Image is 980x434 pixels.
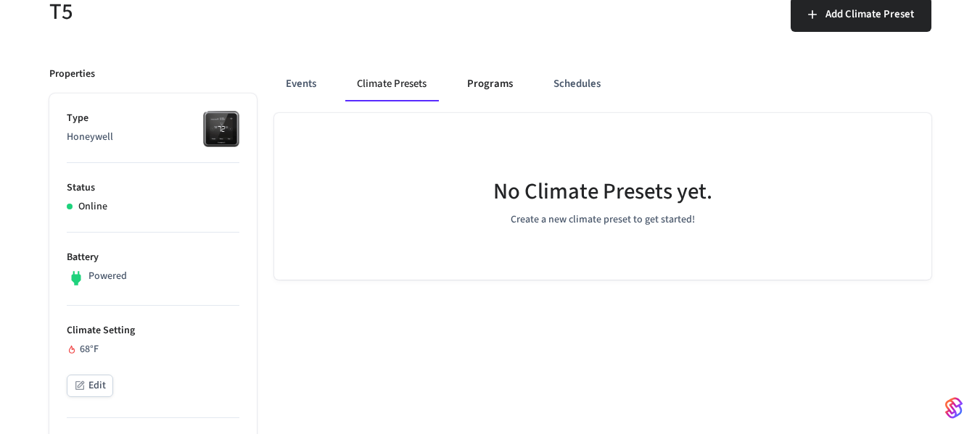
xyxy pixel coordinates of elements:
[67,111,239,126] p: Type
[456,67,524,101] button: Programs
[67,375,113,397] button: Edit
[542,67,612,101] button: Schedules
[67,130,239,145] p: Honeywell
[67,250,239,265] p: Battery
[945,396,963,420] img: SeamLogoGradient.69752ec5.svg
[67,180,239,196] p: Status
[493,177,712,206] h5: No Climate Presets yet.
[825,5,914,24] span: Add Climate Preset
[78,199,107,214] p: Online
[88,269,127,284] p: Powered
[67,323,239,338] p: Climate Setting
[203,111,239,147] img: honeywell_t5t6
[49,67,95,82] p: Properties
[67,342,239,357] div: 68°F
[511,212,695,228] p: Create a new climate preset to get started!
[345,67,438,101] button: Climate Presets
[274,67,328,101] button: Events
